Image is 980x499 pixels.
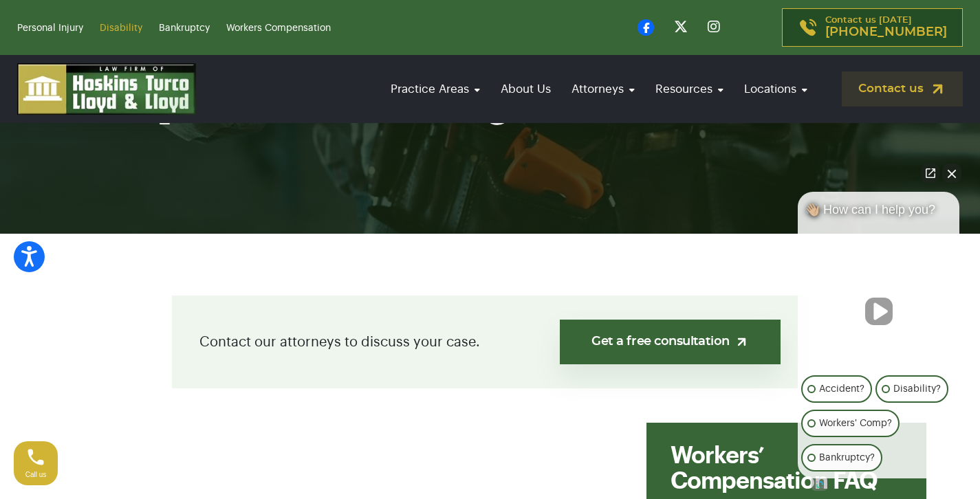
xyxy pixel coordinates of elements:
p: Disability? [893,381,941,397]
p: Bankruptcy? [819,450,875,466]
span: [PHONE_NUMBER] [825,25,947,39]
a: Locations [737,69,814,109]
div: Contact our attorneys to discuss your case. [172,296,808,388]
a: Bankruptcy [159,23,210,33]
button: Unmute video [865,298,893,325]
a: Contact us [842,71,963,107]
button: Close Intaker Chat Widget [942,164,961,183]
p: Contact us [DATE] [825,16,947,39]
a: Contact us [DATE][PHONE_NUMBER] [782,8,963,47]
a: Resources [649,69,730,109]
a: Disability [100,23,142,33]
a: Open direct chat [921,164,940,183]
div: 👋🏼 How can I help you? [798,202,959,224]
span: Call us [25,471,47,478]
a: Attorneys [565,69,642,109]
a: Open intaker chat [812,478,827,491]
p: Accident? [819,381,864,397]
a: Get a free consultation [560,320,781,364]
a: Workers Compensation [226,23,331,33]
p: Workers' Comp? [819,415,892,432]
a: About Us [494,69,558,109]
a: Practice Areas [384,69,487,109]
img: logo [17,63,196,115]
img: arrow-up-right-light.svg [734,335,749,349]
a: Personal Injury [17,23,83,33]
